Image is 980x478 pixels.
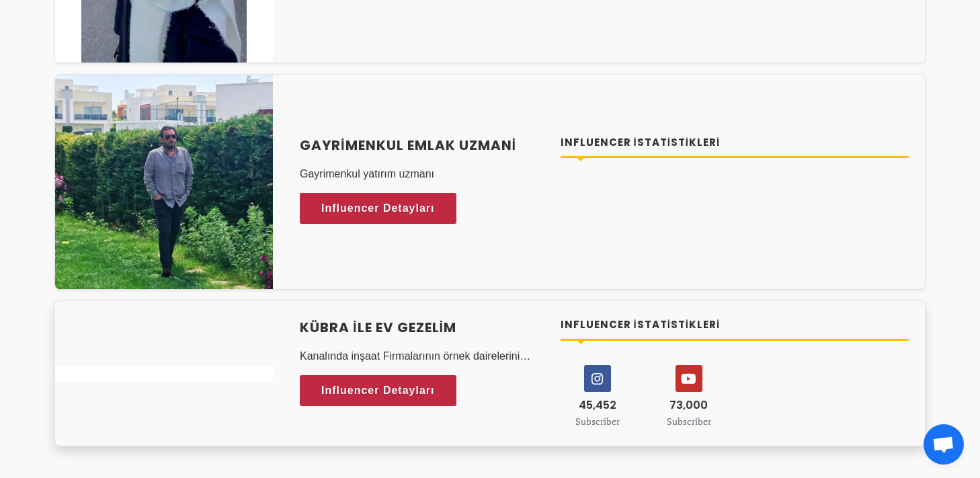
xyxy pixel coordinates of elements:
[575,415,620,428] small: Subscriber
[321,381,435,401] span: Influencer Detayları
[321,198,435,218] span: Influencer Detayları
[669,397,708,413] span: 73,000
[579,397,616,413] span: 45,452
[924,424,964,465] div: Açık sohbet
[300,135,544,155] a: Gayrimenkul emlak uzmani
[300,193,456,224] a: Influencer Detayları
[300,375,456,406] a: Influencer Detayları
[561,317,909,333] h4: Influencer İstatistikleri
[561,135,909,151] h4: Influencer İstatistikleri
[300,317,544,337] a: Kübra ile Ev Gezelim
[667,415,711,428] small: Subscriber
[300,348,544,364] p: Kanalında inşaat Firmalarının örnek dairelerini tanıtıyoruz. Ev dekorasyon ile ilgili magaza turl...
[300,166,544,182] p: Gayrimenkul yatırım uzmanı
